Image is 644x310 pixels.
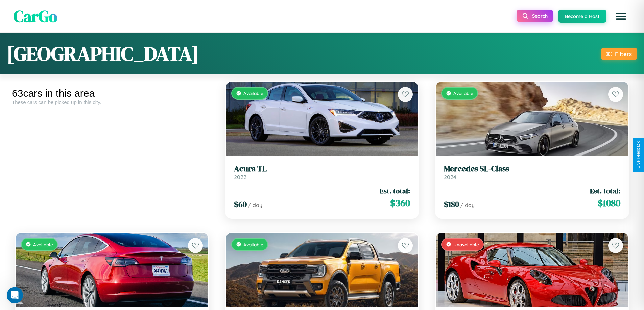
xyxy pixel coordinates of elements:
[234,174,246,180] span: 2022
[444,199,459,210] span: $ 180
[33,242,53,247] span: Available
[460,202,475,208] span: / day
[234,164,410,180] a: Acura TL2022
[453,242,479,247] span: Unavailable
[636,141,641,169] div: Give Feedback
[243,242,263,247] span: Available
[612,7,630,26] button: Open menu
[234,199,247,210] span: $ 60
[444,164,620,180] a: Mercedes SL-Class2024
[12,99,212,105] div: These cars can be picked up in this city.
[598,196,620,210] span: $ 1080
[7,40,199,67] h1: [GEOGRAPHIC_DATA]
[14,5,57,27] span: CarGo
[7,287,23,303] iframe: Intercom live chat
[444,174,456,180] span: 2024
[532,13,548,19] span: Search
[234,164,410,174] h3: Acura TL
[380,186,410,196] span: Est. total:
[444,164,620,174] h3: Mercedes SL-Class
[390,196,410,210] span: $ 360
[601,48,637,60] button: Filters
[590,186,620,196] span: Est. total:
[517,10,553,22] button: Search
[558,10,606,23] button: Become a Host
[615,50,632,57] div: Filters
[453,90,473,96] span: Available
[12,88,212,99] div: 63 cars in this area
[243,90,263,96] span: Available
[248,202,262,208] span: / day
